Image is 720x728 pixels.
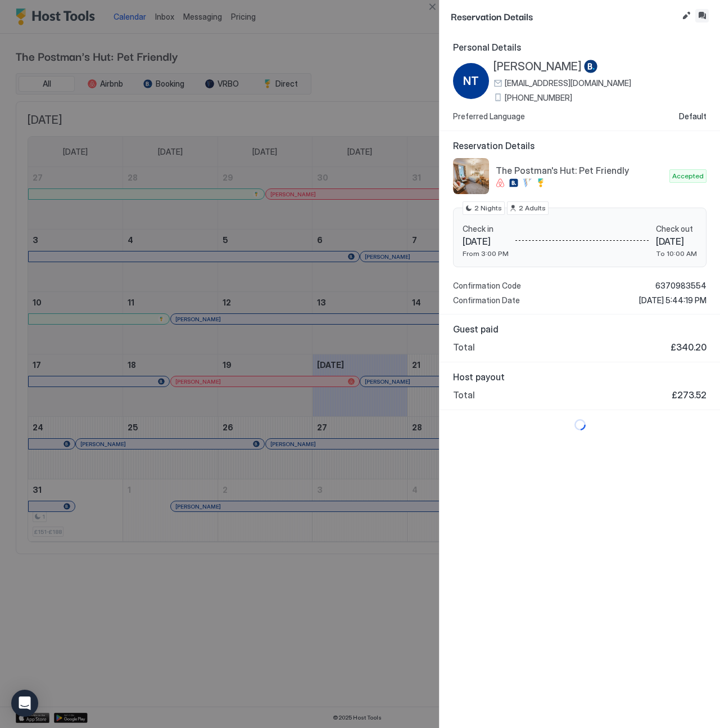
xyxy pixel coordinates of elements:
span: [DATE] [463,236,509,247]
span: The Postman's Hut: Pet Friendly [496,165,665,176]
span: Total [453,389,475,401]
span: Check in [463,224,509,234]
button: Inbox [695,9,709,23]
span: Reservation Details [451,9,677,23]
span: [PERSON_NAME] [493,60,582,74]
div: loading [451,419,709,430]
span: To 10:00 AM [656,249,697,258]
span: Accepted [672,171,704,181]
span: Confirmation Code [453,281,521,291]
span: From 3:00 PM [463,249,509,258]
span: Reservation Details [453,140,707,151]
span: £273.52 [672,389,707,401]
span: [DATE] 5:44:19 PM [639,295,707,305]
span: £340.20 [671,341,707,353]
span: Guest paid [453,323,707,335]
span: NT [463,73,479,89]
span: 2 Adults [519,203,546,213]
span: Confirmation Date [453,295,520,305]
span: Host payout [453,371,707,383]
span: Personal Details [453,42,707,53]
span: Preferred Language [453,111,525,122]
span: [PHONE_NUMBER] [505,93,572,103]
span: Total [453,341,475,353]
span: Default [679,111,707,122]
span: [DATE] [656,236,697,247]
span: [EMAIL_ADDRESS][DOMAIN_NAME] [505,78,631,88]
span: 6370983554 [655,281,707,291]
button: Edit reservation [680,9,693,23]
div: Open Intercom Messenger [11,690,38,717]
div: listing image [453,158,489,194]
span: 2 Nights [474,203,502,213]
span: Check out [656,224,697,234]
